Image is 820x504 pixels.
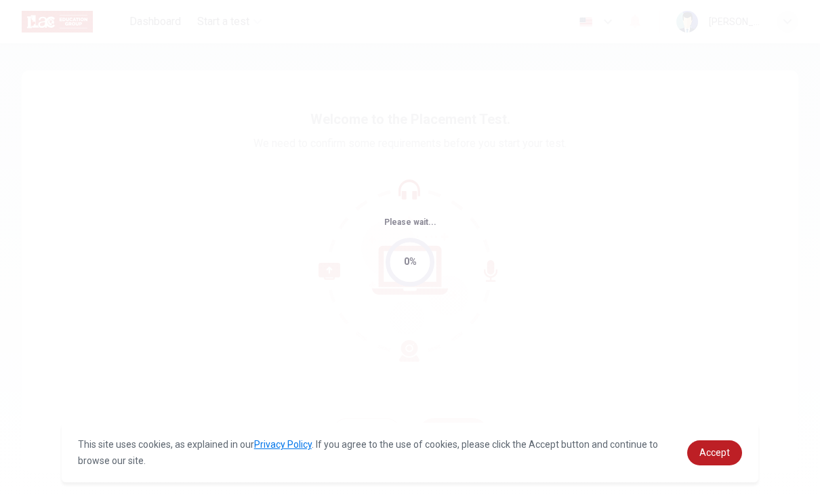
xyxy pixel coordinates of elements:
span: Accept [699,447,730,458]
div: 0% [404,254,417,270]
span: Please wait... [384,217,436,227]
a: dismiss cookie message [687,440,742,465]
span: This site uses cookies, as explained in our . If you agree to the use of cookies, please click th... [78,439,658,466]
a: Privacy Policy [254,439,312,450]
div: cookieconsent [62,423,759,482]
